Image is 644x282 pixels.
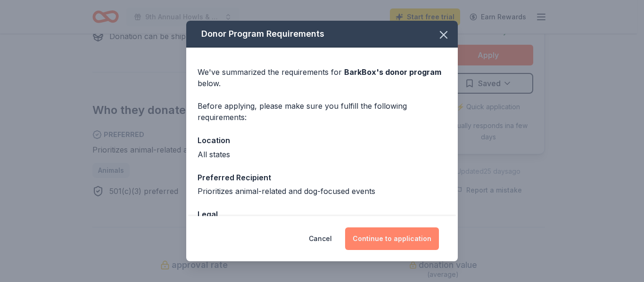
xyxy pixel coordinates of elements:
div: Legal [198,208,446,220]
div: Before applying, please make sure you fulfill the following requirements: [198,100,446,123]
div: Location [198,134,446,146]
button: Continue to application [345,227,439,250]
div: Preferred Recipient [198,171,446,184]
button: Cancel [309,227,332,250]
div: All states [198,149,446,160]
div: Donor Program Requirements [186,21,458,48]
div: We've summarized the requirements for below. [198,66,446,89]
div: Prioritizes animal-related and dog-focused events [198,185,446,197]
span: BarkBox 's donor program [344,67,441,77]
